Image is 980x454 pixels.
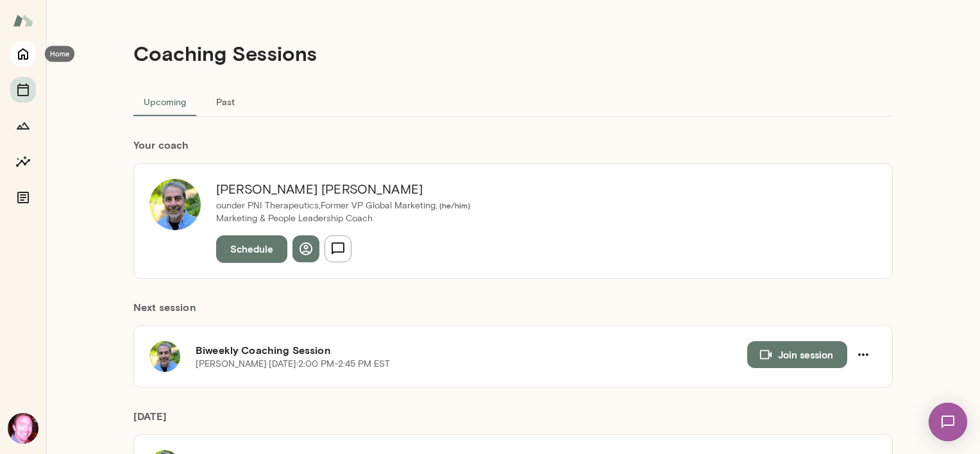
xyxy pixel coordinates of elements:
button: Sessions [10,77,36,103]
button: Documents [10,185,36,210]
span: ( he/him ) [437,201,470,210]
button: Home [10,41,36,67]
h6: Your coach [133,137,893,153]
p: [PERSON_NAME] · [DATE] · 2:00 PM-2:45 PM EST [196,358,390,371]
button: Send message [325,235,351,262]
button: Insights [10,149,36,174]
button: Join session [747,341,847,368]
img: Charles Silvestro [149,179,201,230]
div: Home [45,46,74,62]
button: Schedule [216,235,287,262]
h6: Biweekly Coaching Session [196,342,747,358]
h6: [DATE] [133,408,893,434]
div: basic tabs example [133,86,893,117]
h4: Coaching Sessions [133,41,317,65]
button: Past [196,86,254,117]
p: ounder PNI Therapeutics,Former VP Global Marketing, [216,199,470,212]
img: Matthew Brady [8,413,38,444]
p: Marketing & People Leadership Coach [216,212,470,225]
h6: [PERSON_NAME] [PERSON_NAME] [216,179,470,199]
h6: Next session [133,299,893,325]
button: Upcoming [133,86,196,117]
button: View profile [292,235,319,262]
button: Growth Plan [10,113,36,139]
img: Mento [13,8,33,33]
